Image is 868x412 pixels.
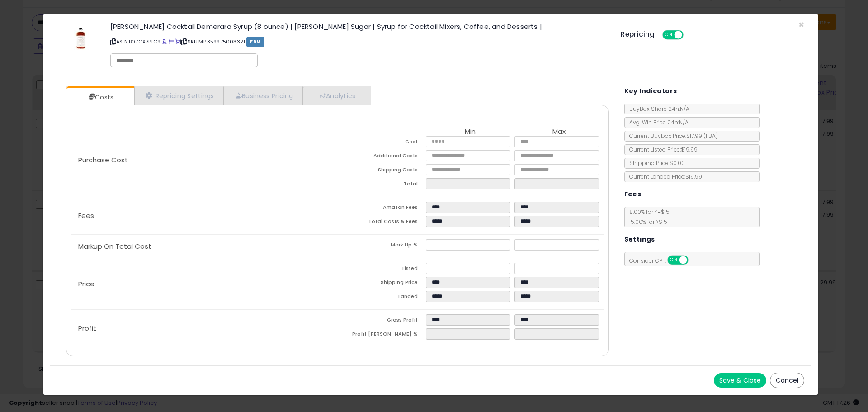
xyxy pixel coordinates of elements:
td: Listed [337,263,426,277]
a: Your listing only [175,38,180,45]
span: ON [668,256,679,264]
span: Current Buybox Price: [625,132,718,140]
td: Shipping Costs [337,164,426,178]
a: All offer listings [169,38,174,45]
td: Total [337,178,426,192]
h5: Settings [624,234,655,245]
span: OFF [682,31,697,39]
span: Avg. Win Price 24h: N/A [625,118,689,126]
a: Business Pricing [224,86,303,105]
span: ON [663,31,675,39]
td: Landed [337,291,426,305]
a: Analytics [303,86,370,105]
span: × [798,18,804,31]
h5: Key Indicators [624,85,677,97]
span: Current Landed Price: $19.99 [625,173,702,180]
span: BuyBox Share 24h: N/A [625,105,689,113]
h5: Fees [624,189,642,200]
p: Profit [71,325,337,332]
th: Max [514,128,603,136]
button: Cancel [770,373,804,388]
a: Repricing Settings [134,86,224,105]
p: ASIN: B07GX7P1C9 | SKU: MP.859975003321 [110,34,607,49]
span: 8.00 % for <= $15 [625,208,670,226]
a: Costs [66,88,133,106]
td: Total Costs & Fees [337,216,426,230]
span: 15.00 % for > $15 [625,218,667,226]
a: BuyBox page [162,38,167,45]
p: Purchase Cost [71,156,337,164]
span: Consider CPT: [625,257,700,265]
p: Price [71,280,337,288]
td: Shipping Price [337,277,426,291]
h3: [PERSON_NAME] Cocktail Demerara Syrup (8 ounce) | [PERSON_NAME] Sugar | Syrup for Cocktail Mixers... [110,23,607,30]
span: FBM [246,37,264,47]
span: OFF [687,256,701,264]
td: Profit [PERSON_NAME] % [337,328,426,342]
td: Amazon Fees [337,202,426,216]
td: Gross Profit [337,314,426,328]
span: ( FBA ) [703,132,718,140]
span: Current Listed Price: $19.99 [625,146,698,153]
p: Fees [71,212,337,219]
td: Cost [337,136,426,150]
span: $17.99 [686,132,718,140]
h5: Repricing: [621,31,657,38]
td: Additional Costs [337,150,426,164]
td: Mark Up % [337,239,426,253]
button: Save & Close [714,373,766,388]
img: 31PcsR1xRqS._SL60_.jpg [67,23,94,50]
p: Markup On Total Cost [71,243,337,250]
span: Shipping Price: $0.00 [625,159,685,167]
th: Min [426,128,514,136]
